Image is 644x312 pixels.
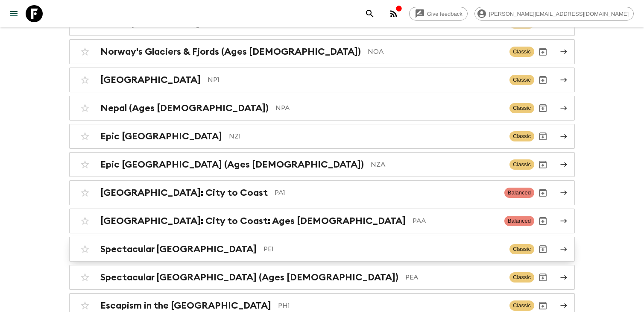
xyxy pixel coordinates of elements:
a: [GEOGRAPHIC_DATA]NP1ClassicArchive [69,68,575,92]
div: [PERSON_NAME][EMAIL_ADDRESS][DOMAIN_NAME] [474,7,634,21]
h2: Escapism in the [GEOGRAPHIC_DATA] [100,300,271,311]
button: Archive [534,100,551,117]
a: Nepal (Ages [DEMOGRAPHIC_DATA])NPAClassicArchive [69,96,575,121]
span: Classic [509,75,534,85]
span: Classic [509,244,534,254]
span: Classic [509,103,534,113]
p: PE1 [263,244,503,254]
a: Give feedback [409,7,468,21]
p: PAA [413,216,498,226]
a: Norway's Glaciers & Fjords (Ages [DEMOGRAPHIC_DATA])NOAClassicArchive [69,39,575,64]
p: NOA [368,47,503,57]
span: Classic [509,47,534,57]
p: PH1 [278,300,503,311]
span: Balanced [504,216,534,226]
span: Give feedback [422,11,467,17]
button: Archive [534,269,551,286]
h2: [GEOGRAPHIC_DATA]: City to Coast: Ages [DEMOGRAPHIC_DATA] [100,215,406,227]
button: Archive [534,71,551,88]
button: Archive [534,241,551,258]
span: [PERSON_NAME][EMAIL_ADDRESS][DOMAIN_NAME] [484,11,633,17]
button: Archive [534,156,551,173]
p: NP1 [208,75,503,85]
p: NPA [275,103,503,113]
h2: [GEOGRAPHIC_DATA]: City to Coast [100,187,268,198]
a: Spectacular [GEOGRAPHIC_DATA]PE1ClassicArchive [69,237,575,262]
p: NZA [371,159,503,170]
button: Archive [534,184,551,201]
span: Classic [509,300,534,311]
button: Archive [534,212,551,230]
p: PEA [405,272,503,283]
span: Classic [509,159,534,170]
a: Epic [GEOGRAPHIC_DATA]NZ1ClassicArchive [69,124,575,149]
h2: Nepal (Ages [DEMOGRAPHIC_DATA]) [100,103,269,114]
h2: [GEOGRAPHIC_DATA] [100,74,201,85]
h2: Epic [GEOGRAPHIC_DATA] [100,131,222,142]
h2: Epic [GEOGRAPHIC_DATA] (Ages [DEMOGRAPHIC_DATA]) [100,159,364,170]
h2: Spectacular [GEOGRAPHIC_DATA] (Ages [DEMOGRAPHIC_DATA]) [100,272,398,283]
a: [GEOGRAPHIC_DATA]: City to CoastPA1BalancedArchive [69,180,575,205]
button: Archive [534,43,551,60]
a: Epic [GEOGRAPHIC_DATA] (Ages [DEMOGRAPHIC_DATA])NZAClassicArchive [69,152,575,177]
a: [GEOGRAPHIC_DATA]: City to Coast: Ages [DEMOGRAPHIC_DATA]PAABalancedArchive [69,209,575,233]
button: menu [5,5,22,22]
h2: Spectacular [GEOGRAPHIC_DATA] [100,244,257,255]
span: Classic [509,272,534,283]
p: PA1 [275,188,498,198]
p: NZ1 [229,131,503,141]
span: Balanced [504,188,534,198]
button: search adventures [361,5,378,22]
a: Spectacular [GEOGRAPHIC_DATA] (Ages [DEMOGRAPHIC_DATA])PEAClassicArchive [69,265,575,290]
span: Classic [509,131,534,141]
h2: Norway's Glaciers & Fjords (Ages [DEMOGRAPHIC_DATA]) [100,46,361,57]
button: Archive [534,128,551,145]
